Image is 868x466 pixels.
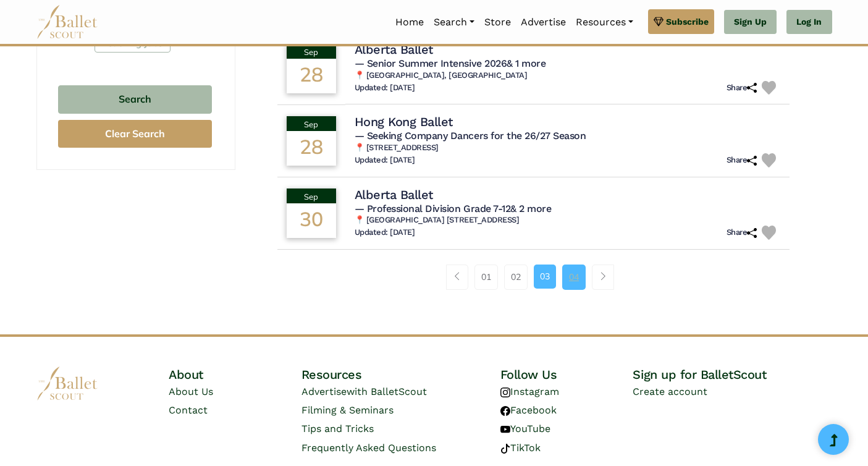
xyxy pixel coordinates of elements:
h4: Follow Us [500,366,633,383]
img: tiktok logo [500,444,510,454]
img: youtube logo [500,425,510,434]
a: Advertise [516,9,571,35]
span: — Professional Division Grade 7-12 [355,203,552,214]
span: with BalletScout [347,386,427,397]
h6: 📍 [GEOGRAPHIC_DATA] [STREET_ADDRESS] [355,215,781,226]
button: Search [58,85,212,114]
div: Sep [287,116,336,131]
h6: Share [727,155,757,166]
h4: Alberta Ballet [355,187,433,203]
h6: Updated: [DATE] [355,83,415,93]
a: Home [390,9,429,35]
a: Advertisewith BalletScout [301,386,427,397]
a: 02 [504,265,528,289]
button: Clear Search [58,120,212,148]
span: — Seeking Company Dancers for the 26/27 Season [355,130,586,142]
a: Facebook [500,404,557,416]
a: Sign Up [724,10,777,35]
h4: Resources [301,366,500,383]
h6: Updated: [DATE] [355,227,415,238]
h6: Updated: [DATE] [355,155,415,166]
a: Resources [571,9,638,35]
a: Subscribe [648,9,714,34]
a: 03 [534,265,556,288]
h6: 📍 [GEOGRAPHIC_DATA], [GEOGRAPHIC_DATA] [355,70,781,81]
a: Tips and Tricks [301,423,374,434]
a: TikTok [500,442,541,454]
a: Contact [169,404,208,416]
img: logo [36,366,98,400]
a: Frequently Asked Questions [301,442,436,454]
div: 28 [287,59,336,93]
a: 04 [562,265,586,289]
a: Create account [633,386,707,397]
a: Instagram [500,386,559,397]
h4: Sign up for BalletScout [633,366,832,383]
a: 01 [474,265,498,289]
img: gem.svg [654,15,664,28]
a: Store [479,9,516,35]
h6: Share [727,227,757,238]
h4: Alberta Ballet [355,41,433,57]
a: Search [429,9,479,35]
img: facebook logo [500,406,510,416]
h4: About [169,366,301,383]
div: 30 [287,203,336,238]
a: YouTube [500,423,550,434]
nav: Page navigation example [446,265,621,289]
div: Sep [287,44,336,59]
a: Filming & Seminars [301,404,394,416]
a: About Us [169,386,213,397]
div: 28 [287,131,336,166]
div: Sep [287,189,336,203]
h4: Hong Kong Ballet [355,114,453,130]
h6: Share [727,83,757,93]
span: — Senior Summer Intensive 2026 [355,57,546,69]
a: Log In [786,10,832,35]
span: Subscribe [666,15,709,28]
h6: 📍 [STREET_ADDRESS] [355,143,781,153]
a: & 1 more [507,57,546,69]
img: instagram logo [500,388,510,397]
a: & 2 more [510,203,551,214]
